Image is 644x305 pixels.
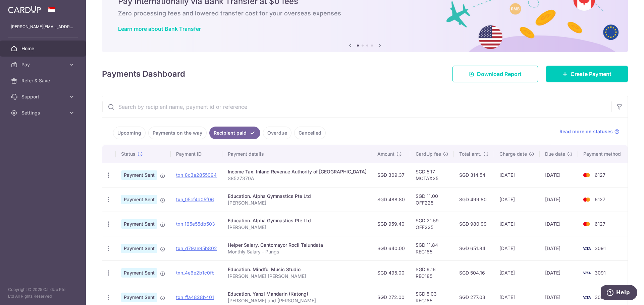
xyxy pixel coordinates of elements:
td: SGD 499.80 [454,187,494,212]
span: Home [21,45,66,52]
th: Payment method [578,145,629,163]
span: Settings [21,109,66,116]
a: Learn more about Bank Transfer [118,25,201,32]
h4: Payments Dashboard [102,68,185,80]
span: Pay [21,61,66,68]
div: Education. Yanzi Mandarin (Katong) [228,291,367,297]
span: Charge date [499,151,527,157]
p: [PERSON_NAME] and [PERSON_NAME] [228,297,367,304]
td: [DATE] [494,163,540,187]
div: Education. Alpha Gymnastics Pte Ltd [228,193,367,200]
span: Refer & Save [21,77,66,84]
a: txn_8c3a2855094 [176,172,217,178]
img: Bank Card [580,171,593,179]
img: Bank Card [580,196,593,204]
p: [PERSON_NAME] [228,224,367,231]
p: [PERSON_NAME][EMAIL_ADDRESS][DOMAIN_NAME] [11,23,75,30]
a: txn_ffa4828b401 [176,294,214,300]
a: Download Report [452,66,538,82]
a: txn_05cf4d05f06 [176,197,214,202]
span: 6127 [595,197,605,202]
span: 3091 [595,245,606,251]
input: Search by recipient name, payment id or reference [102,96,611,118]
td: SGD 980.99 [454,212,494,236]
a: Cancelled [294,127,326,139]
a: Upcoming [113,127,146,139]
span: 3091 [595,270,606,276]
a: Create Payment [546,66,628,82]
img: Bank Card [580,269,593,277]
span: Payment Sent [121,244,157,253]
span: Status [121,151,136,157]
td: SGD 314.54 [454,163,494,187]
img: Bank Card [580,220,593,228]
span: Payment Sent [121,170,157,180]
td: SGD 21.59 OFF225 [410,212,454,236]
span: 3091 [595,294,606,300]
span: Support [21,93,66,100]
td: [DATE] [540,163,578,187]
span: Total amt. [459,151,481,157]
span: Download Report [477,70,522,78]
span: Due date [545,151,565,157]
td: [DATE] [494,260,540,285]
span: Amount [377,151,394,157]
img: Bank Card [580,293,593,301]
th: Payment ID [171,145,222,163]
span: Read more on statuses [559,128,613,135]
td: SGD 959.40 [372,212,410,236]
span: 6127 [595,172,605,178]
p: [PERSON_NAME] [228,200,367,206]
p: S8527370A [228,175,367,182]
td: [DATE] [540,212,578,236]
td: [DATE] [540,187,578,212]
td: SGD 11.84 REC185 [410,236,454,260]
div: Income Tax. Inland Revenue Authority of [GEOGRAPHIC_DATA] [228,168,367,175]
span: Payment Sent [121,268,157,278]
td: [DATE] [540,260,578,285]
a: txn_4e6e2b1c0fb [176,270,215,276]
div: Education. Mindful Music Studio [228,266,367,273]
div: Education. Alpha Gymnastics Pte Ltd [228,217,367,224]
span: Payment Sent [121,195,157,204]
td: SGD 504.16 [454,260,494,285]
iframe: Opens a widget where you can find more information [601,285,637,302]
td: [DATE] [494,236,540,260]
td: SGD 309.37 [372,163,410,187]
td: [DATE] [494,187,540,212]
a: Overdue [263,127,291,139]
a: Recipient paid [209,127,260,139]
td: SGD 651.84 [454,236,494,260]
p: Monthly Salary - Pungs [228,248,367,255]
span: Payment Sent [121,219,157,229]
td: [DATE] [540,236,578,260]
a: Payments on the way [148,127,207,139]
p: [PERSON_NAME] [PERSON_NAME] [228,273,367,280]
td: SGD 11.00 OFF225 [410,187,454,212]
span: CardUp fee [416,151,441,157]
a: txn_165e55db503 [176,221,215,227]
a: Read more on statuses [559,128,620,135]
div: Helper Salary. Cantomayor Rocil Talundata [228,242,367,248]
img: CardUp [8,5,41,13]
td: SGD 640.00 [372,236,410,260]
td: [DATE] [494,212,540,236]
a: txn_d79ae95b802 [176,245,217,251]
span: Payment Sent [121,293,157,302]
td: SGD 5.17 MCTAX25 [410,163,454,187]
h6: Zero processing fees and lowered transfer cost for your overseas expenses [118,9,612,17]
th: Payment details [222,145,372,163]
td: SGD 488.80 [372,187,410,212]
td: SGD 495.00 [372,260,410,285]
span: 6127 [595,221,605,227]
span: Create Payment [571,70,611,78]
td: SGD 9.16 REC185 [410,260,454,285]
img: Bank Card [580,244,593,252]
